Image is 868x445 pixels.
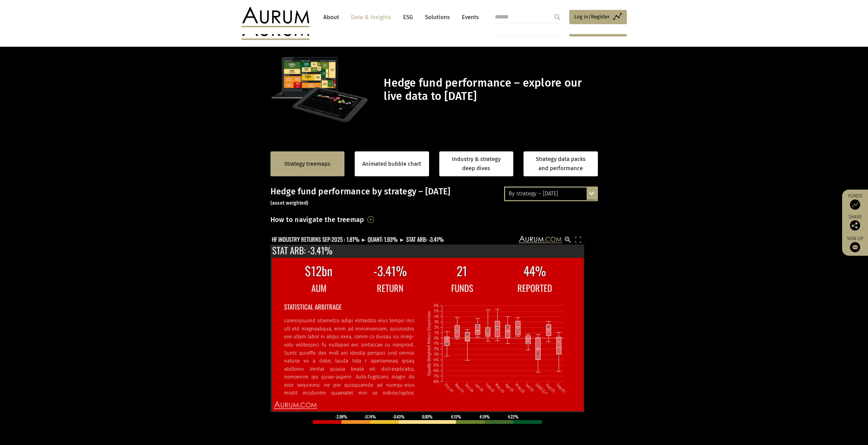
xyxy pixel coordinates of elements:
a: Strategy treemaps [284,160,330,168]
img: Access Funds [850,199,860,210]
h3: Hedge fund performance by strategy – [DATE] [270,187,598,207]
input: Submit [550,10,564,24]
h3: How to navigate the treemap [270,214,364,225]
a: Data & Insights [348,11,395,24]
div: By strategy – [DATE] [505,188,597,200]
a: Animated bubble chart [362,160,421,168]
a: Funds [845,193,865,210]
a: ESG [400,11,416,24]
span: Log in/Register [574,13,610,21]
img: Sign up to our newsletter [850,242,860,252]
div: Share [845,215,865,231]
h1: Hedge fund performance – explore our live data to [DATE] [384,76,596,103]
a: Log in/Register [569,10,627,24]
img: Share this post [850,220,860,231]
a: Industry & strategy deep dives [439,151,514,176]
a: About [320,11,342,24]
small: (asset weighted) [270,200,309,206]
a: Sign up [845,236,865,252]
img: Aurum [241,7,310,27]
a: Events [458,11,479,24]
a: Strategy data packs and performance [524,151,598,176]
a: Solutions [422,11,453,24]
